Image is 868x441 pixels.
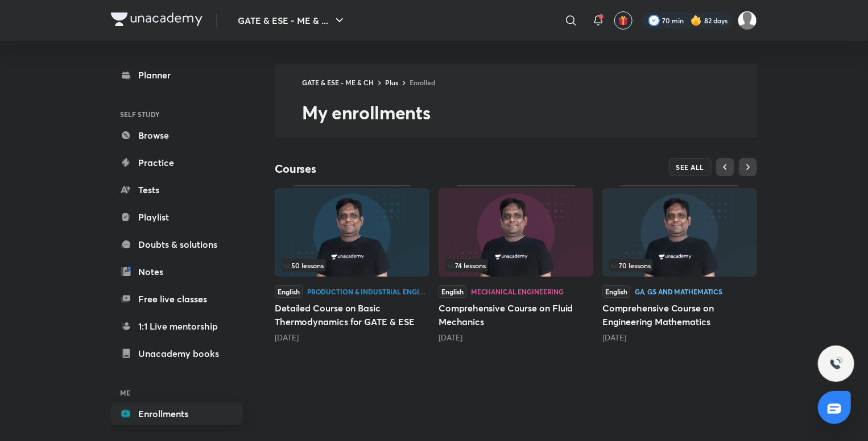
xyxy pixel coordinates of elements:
[111,233,243,256] a: Doubts & solutions
[691,15,702,26] img: streak
[275,301,429,328] h5: Detailed Course on Basic Thermodynamics for GATE & ESE
[231,9,353,32] button: GATE & ESE - ME & ...
[282,259,423,272] div: infosection
[111,178,243,201] a: Tests
[829,357,843,371] img: ttu
[284,262,324,269] span: 50 lessons
[111,315,243,338] a: 1:1 Live mentorship
[439,185,593,343] div: Comprehensive Course on Fluid Mechanics
[275,332,429,343] div: 2 months ago
[602,185,757,343] div: Comprehensive Course on Engineering Mathematics
[635,288,722,295] div: GA, GS and Mathematics
[618,15,629,26] img: avatar
[111,288,243,310] a: Free live classes
[275,161,516,176] h4: Courses
[282,259,423,272] div: infocontainer
[471,288,564,295] div: Mechanical Engineering
[111,105,243,124] h6: SELF STUDY
[648,15,660,26] img: check rounded
[111,13,202,29] a: Company Logo
[439,301,593,328] h5: Comprehensive Course on Fluid Mechanics
[111,124,243,147] a: Browse
[275,188,429,277] img: Thumbnail
[602,285,630,298] span: English
[302,101,757,124] h2: My enrollments
[275,185,429,343] div: Detailed Course on Basic Thermodynamics for GATE & ESE
[602,188,757,277] img: Thumbnail
[611,262,651,269] span: 70 lessons
[609,259,750,272] div: infocontainer
[111,383,243,402] h6: ME
[669,158,712,176] button: SEE ALL
[111,260,243,283] a: Notes
[602,301,757,328] h5: Comprehensive Course on Engineering Mathematics
[275,285,303,298] span: English
[609,259,750,272] div: left
[385,78,398,87] a: Plus
[410,78,435,87] a: Enrolled
[111,151,243,174] a: Practice
[609,259,750,272] div: infosection
[676,163,705,171] span: SEE ALL
[282,259,423,272] div: left
[439,188,593,277] img: Thumbnail
[445,259,586,272] div: infosection
[448,262,486,269] span: 74 lessons
[439,285,466,298] span: English
[111,342,243,365] a: Unacademy books
[111,206,243,228] a: Playlist
[302,78,374,87] a: GATE & ESE - ME & CH
[445,259,586,272] div: infocontainer
[111,13,202,26] img: Company Logo
[614,11,633,30] button: avatar
[602,332,757,343] div: 10 months ago
[111,402,243,425] a: Enrollments
[439,332,593,343] div: 3 months ago
[445,259,586,272] div: left
[307,288,429,295] div: Production & Industrial Engineering
[111,64,243,86] a: Planner
[738,11,757,30] img: Nandan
